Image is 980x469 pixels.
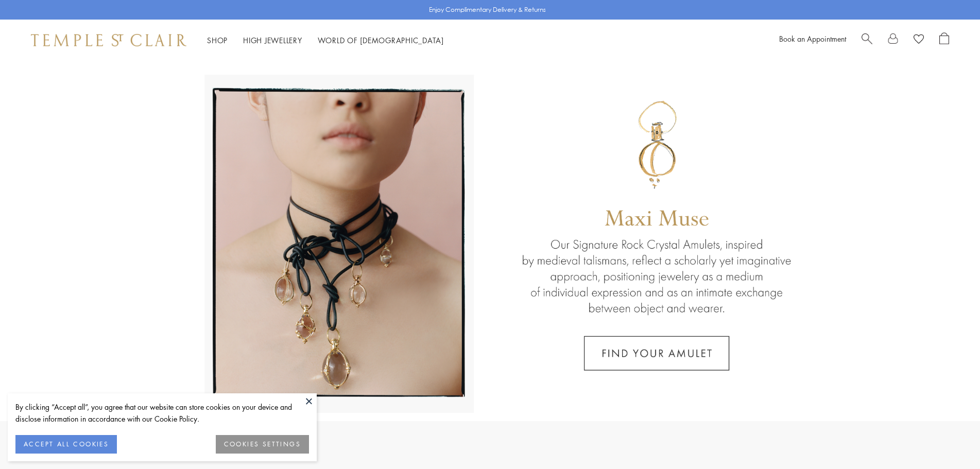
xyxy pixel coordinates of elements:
[207,35,228,45] a: ShopShop
[914,32,924,48] a: View Wishlist
[31,34,186,46] img: Temple St. Clair
[243,35,302,45] a: High JewelleryHigh Jewellery
[779,33,846,44] a: Book an Appointment
[318,35,444,45] a: World of [DEMOGRAPHIC_DATA]World of [DEMOGRAPHIC_DATA]
[429,5,546,15] p: Enjoy Complimentary Delivery & Returns
[207,34,444,47] nav: Main navigation
[15,401,309,425] div: By clicking “Accept all”, you agree that our website can store cookies on your device and disclos...
[939,32,949,48] a: Open Shopping Bag
[216,435,309,454] button: COOKIES SETTINGS
[15,435,117,454] button: ACCEPT ALL COOKIES
[862,32,872,48] a: Search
